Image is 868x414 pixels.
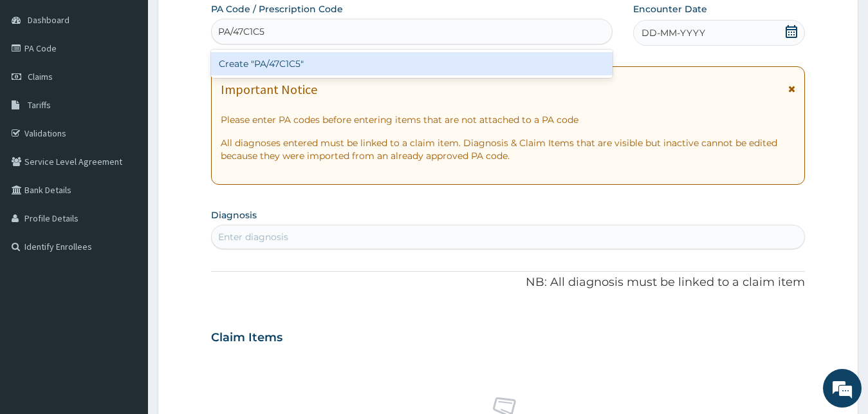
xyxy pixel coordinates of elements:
img: d_794563401_company_1708531726252_794563401 [24,64,52,97]
h1: Important Notice [221,82,317,97]
label: Diagnosis [211,209,257,221]
div: Enter diagnosis [218,231,288,243]
div: Create "PA/47C1C5" [211,52,613,75]
span: Claims [28,71,53,82]
p: Please enter PA codes before entering items that are not attached to a PA code [221,113,796,126]
div: Chat with us now [67,72,216,89]
h3: Claim Items [211,331,282,345]
p: NB: All diagnosis must be linked to a claim item [211,274,806,291]
span: DD-MM-YYYY [642,26,705,39]
textarea: Type your message and hit 'Enter' [6,277,245,322]
span: Dashboard [28,14,69,26]
p: All diagnoses entered must be linked to a claim item. Diagnosis & Claim Items that are visible bu... [221,136,796,162]
span: We're online! [75,125,178,255]
label: Encounter Date [633,3,707,15]
label: PA Code / Prescription Code [211,3,343,15]
span: Tariffs [28,99,51,111]
div: Minimize live chat window [211,6,242,37]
